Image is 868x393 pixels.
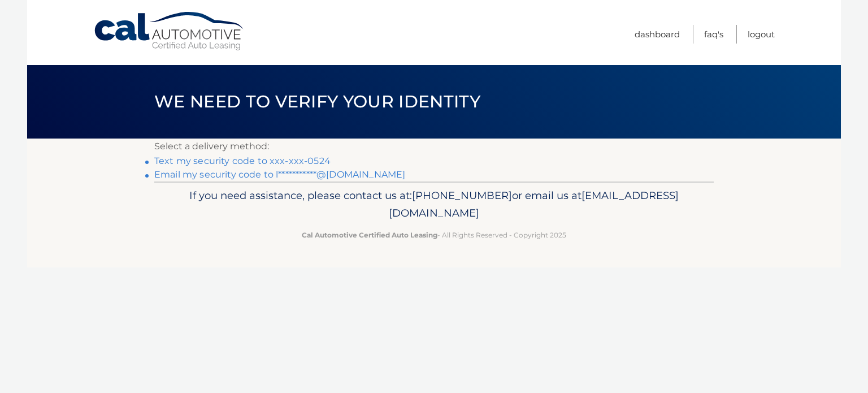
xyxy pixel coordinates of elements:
strong: Cal Automotive Certified Auto Leasing [302,231,437,239]
a: Dashboard [635,25,680,44]
a: Cal Automotive [93,11,246,51]
span: We need to verify your identity [154,91,480,112]
a: Logout [748,25,775,44]
p: If you need assistance, please contact us at: or email us at [162,187,706,223]
span: [PHONE_NUMBER] [412,189,512,202]
a: FAQ's [704,25,723,44]
p: - All Rights Reserved - Copyright 2025 [162,229,706,241]
a: Text my security code to xxx-xxx-0524 [154,156,331,166]
p: Select a delivery method: [154,139,714,154]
